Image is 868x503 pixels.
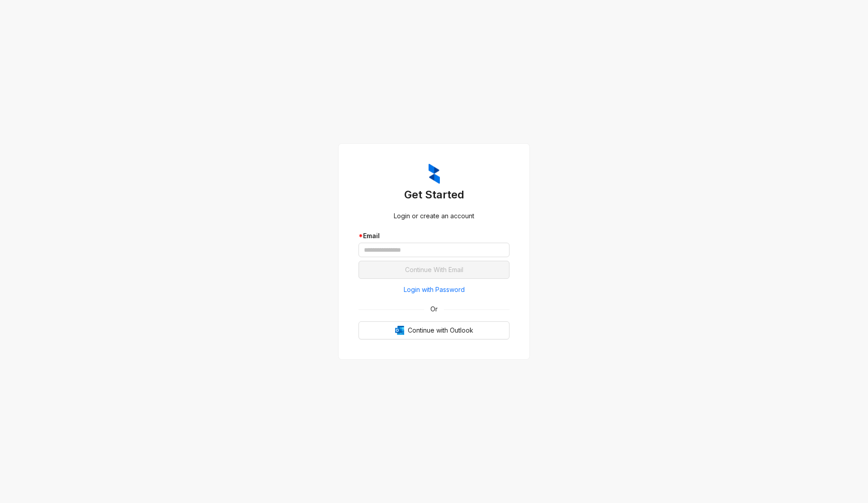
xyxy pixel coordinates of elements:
button: OutlookContinue with Outlook [359,321,509,339]
img: Outlook [395,326,404,335]
img: ZumaIcon [429,164,440,184]
span: Continue with Outlook [408,325,473,335]
button: Login with Password [359,282,509,297]
h3: Get Started [359,188,509,202]
button: Continue With Email [359,261,509,279]
div: Email [359,231,509,241]
div: Login or create an account [359,211,509,221]
span: Login with Password [404,285,465,295]
span: Or [424,304,444,314]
